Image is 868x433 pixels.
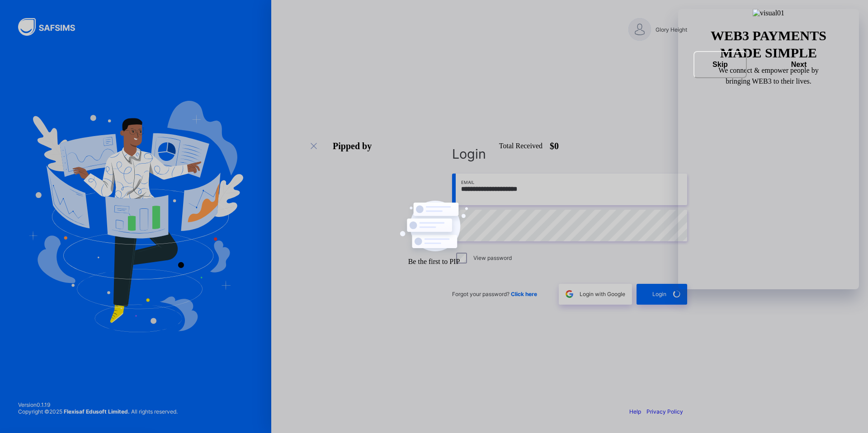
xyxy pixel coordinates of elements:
div: Total Received [499,141,542,151]
div: $ 0 [550,140,559,152]
div: Be the first to PIP [408,256,460,267]
div: Pipped by [333,140,372,152]
button: Next [754,51,844,78]
button: Skip [693,51,747,78]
